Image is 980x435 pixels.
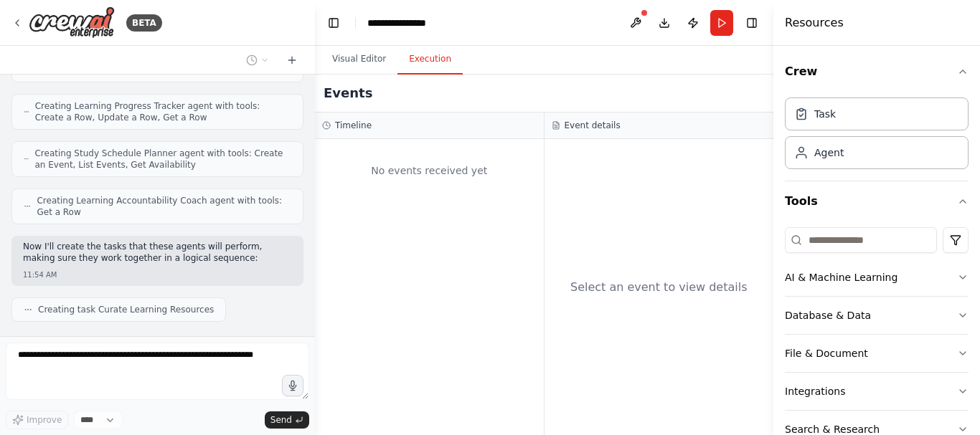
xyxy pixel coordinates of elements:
[814,107,836,121] div: Task
[335,120,372,131] h3: Timeline
[23,242,292,264] p: Now I'll create the tasks that these agents will perform, making sure they work together in a log...
[27,414,62,426] span: Improve
[785,335,969,372] button: File & Document
[785,14,844,32] h4: Resources
[785,52,969,92] button: Crew
[742,13,762,33] button: Hide right sidebar
[23,269,292,280] div: 11:54 AM
[785,270,897,285] div: AI & Machine Learning
[367,16,439,30] nav: breadcrumb
[814,145,844,160] div: Agent
[785,297,969,334] button: Database & Data
[322,146,537,195] div: No events received yet
[37,195,291,218] span: Creating Learning Accountability Coach agent with tools: Get a Row
[785,346,868,360] div: File & Document
[324,83,372,103] h2: Events
[565,120,621,131] h3: Event details
[281,52,303,69] button: Start a new chat
[785,92,969,181] div: Crew
[6,411,68,429] button: Improve
[785,373,969,410] button: Integrations
[35,100,291,123] span: Creating Learning Progress Tracker agent with tools: Create a Row, Update a Row, Get a Row
[126,14,162,32] div: BETA
[38,304,214,315] span: Creating task Curate Learning Resources
[397,44,463,75] button: Execution
[785,181,969,221] button: Tools
[282,375,303,396] button: Click to speak your automation idea
[265,411,309,429] button: Send
[29,6,115,39] img: Logo
[321,44,397,75] button: Visual Editor
[324,13,344,33] button: Hide left sidebar
[785,308,871,322] div: Database & Data
[570,279,748,296] div: Select an event to view details
[785,384,845,398] div: Integrations
[270,414,292,426] span: Send
[785,259,969,296] button: AI & Machine Learning
[240,52,275,69] button: Switch to previous chat
[34,148,291,171] span: Creating Study Schedule Planner agent with tools: Create an Event, List Events, Get Availability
